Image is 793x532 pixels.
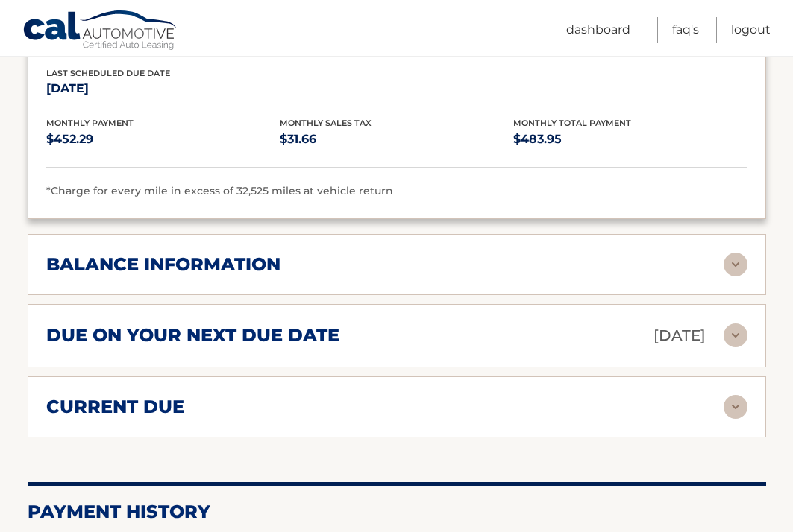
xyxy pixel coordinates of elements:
img: accordion-rest.svg [724,395,747,419]
h2: current due [46,396,184,418]
p: [DATE] [46,78,280,99]
span: Monthly Payment [46,118,134,128]
img: accordion-rest.svg [724,253,747,276]
h2: balance information [46,253,280,276]
p: $483.95 [513,129,747,150]
h2: Payment History [28,501,766,523]
a: Cal Automotive [22,10,179,53]
img: accordion-rest.svg [724,323,747,347]
p: [DATE] [653,323,706,349]
a: FAQ's [672,17,699,43]
span: Monthly Sales Tax [280,118,372,128]
span: *Charge for every mile in excess of 32,525 miles at vehicle return [46,184,393,197]
p: $452.29 [46,129,280,150]
span: Last Scheduled Due Date [46,68,170,78]
a: Dashboard [566,17,630,43]
a: Logout [731,17,771,43]
span: Monthly Total Payment [513,118,631,128]
h2: due on your next due date [46,324,339,346]
p: $31.66 [280,129,513,150]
